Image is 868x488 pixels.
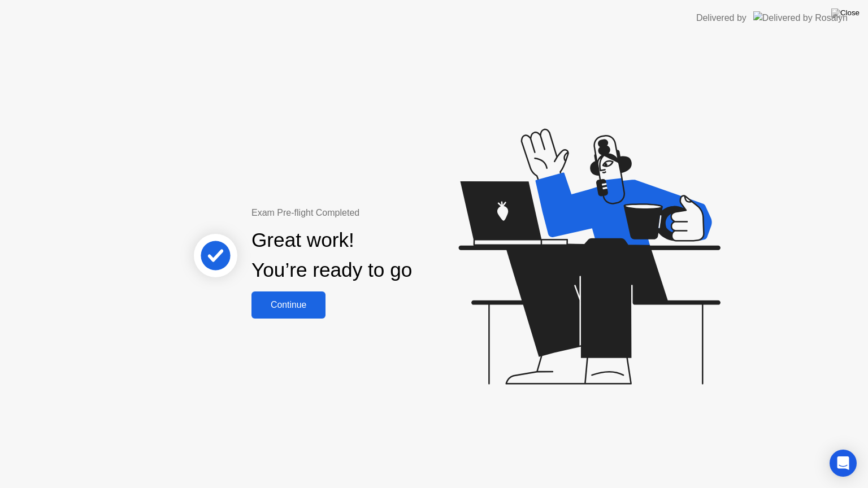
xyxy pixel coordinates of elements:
[830,450,857,477] div: Open Intercom Messenger
[251,291,325,319] button: Continue
[696,11,747,25] div: Delivered by
[251,206,485,220] div: Exam Pre-flight Completed
[255,300,322,310] div: Continue
[753,11,848,24] img: Delivered by Rosalyn
[251,225,412,285] div: Great work! You’re ready to go
[831,8,860,18] img: Close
